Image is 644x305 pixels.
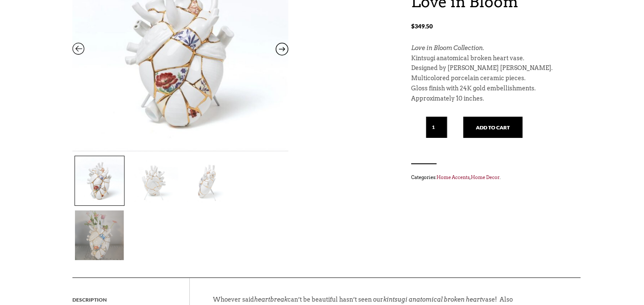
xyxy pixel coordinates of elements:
[411,22,433,30] bdi: 349.50
[254,296,287,303] em: heartbreak
[411,173,572,182] span: Categories: , .
[383,296,482,303] em: kintsugi anatomical broken heart
[411,73,572,84] p: Multicolored porcelain ceramic pieces.
[411,84,572,94] p: Gloss finish with 24K gold embellishments.
[411,22,415,30] span: $
[411,94,572,104] p: Approximately 10 inches.
[471,174,500,180] a: Home Decor
[463,117,522,138] button: Add to cart
[411,43,572,53] p: .
[411,45,483,51] em: Love in Bloom Collection
[411,53,572,64] p: Kintsugi anatomical broken heart vase.
[437,174,470,180] a: Home Accents
[411,63,572,73] p: Designed by [PERSON_NAME] [PERSON_NAME].
[426,117,447,138] input: Qty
